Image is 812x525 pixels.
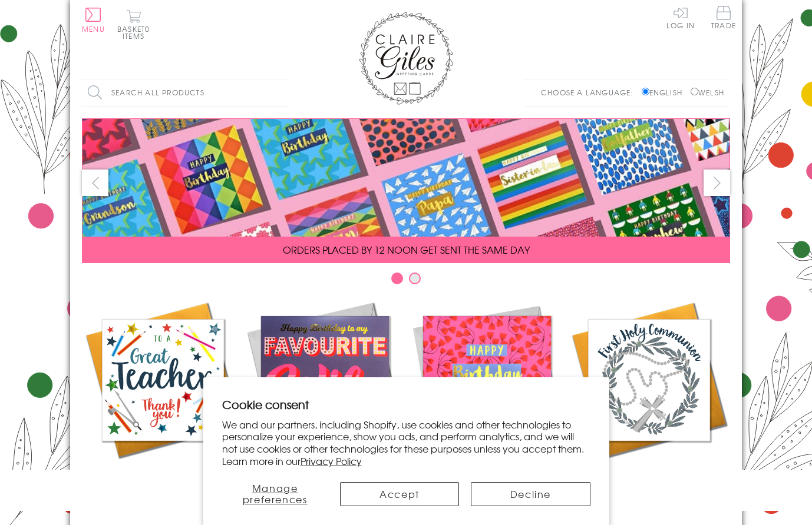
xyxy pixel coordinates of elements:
p: We and our partners, including Shopify, use cookies and other technologies to personalize your ex... [222,418,590,467]
input: Search all products [82,79,288,106]
div: Carousel Pagination [82,272,730,290]
a: Trade [711,6,736,31]
button: Basket0 items [117,9,150,39]
span: Manage preferences [243,481,308,506]
input: Search [276,79,288,106]
input: Welsh [691,88,698,95]
label: Welsh [691,87,724,98]
span: Trade [711,6,736,29]
input: English [642,88,649,95]
label: English [642,87,688,98]
a: New Releases [244,299,406,484]
a: Birthdays [406,299,568,484]
span: 0 items [123,24,150,41]
a: Privacy Policy [301,454,362,468]
p: Choose a language: [541,87,639,98]
span: Menu [82,24,105,34]
button: Carousel Page 2 [409,273,421,284]
a: Communion and Confirmation [568,299,730,498]
button: next [704,170,730,196]
a: Academic [82,299,244,484]
span: ORDERS PLACED BY 12 NOON GET SENT THE SAME DAY [283,242,530,257]
button: Menu [82,8,105,32]
h2: Cookie consent [222,396,590,413]
button: Carousel Page 1 (Current Slide) [391,273,403,284]
a: Log In [666,6,695,29]
img: Claire Giles Greetings Cards [359,12,453,105]
button: Manage preferences [222,482,328,506]
button: Decline [471,482,590,506]
button: prev [82,170,108,196]
button: Accept [340,482,459,506]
